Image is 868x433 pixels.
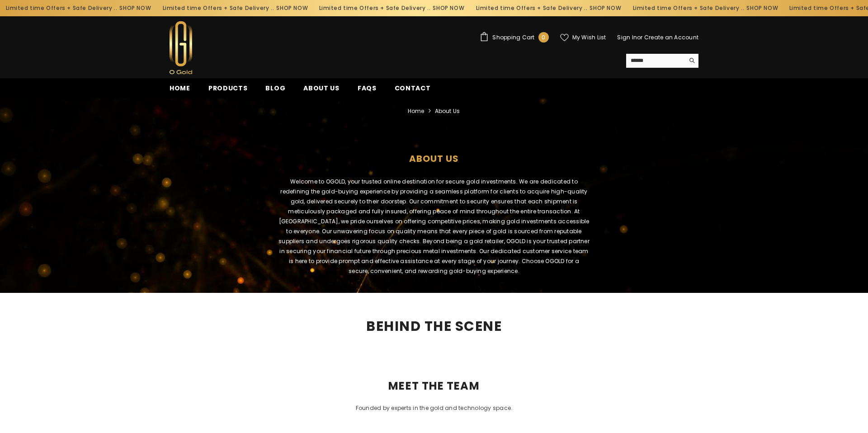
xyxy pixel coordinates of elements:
[617,33,637,41] a: Sign In
[428,3,459,13] a: SHOP NOW
[408,106,425,116] a: Home
[637,33,642,41] span: or
[741,3,773,13] a: SHOP NOW
[256,83,294,99] a: Blog
[435,106,460,116] span: about us
[208,84,248,93] span: Products
[303,84,340,93] span: About us
[395,84,431,93] span: Contact
[170,320,698,333] h2: BEHIND THE SCENE
[7,137,861,174] h1: about us
[644,33,698,41] a: Create an Account
[151,1,308,15] div: Limited time Offers + Safe Delivery ..
[308,1,465,15] div: Limited time Offers + Safe Delivery ..
[114,3,146,13] a: SHOP NOW
[572,35,606,40] span: My Wish List
[492,35,534,40] span: Shopping Cart
[684,54,698,67] button: Search
[199,83,257,99] a: Products
[585,3,616,13] a: SHOP NOW
[358,84,377,93] span: FAQs
[379,381,489,391] span: MEET THE TEAM
[264,177,604,285] div: Welcome to OGOLD, your trusted online destination for secure gold investments. We are dedicated t...
[465,1,622,15] div: Limited time Offers + Safe Delivery ..
[356,404,512,412] span: Founded by experts in the gold and technology space.
[7,99,861,119] nav: breadcrumbs
[294,83,349,99] a: About us
[271,3,302,13] a: SHOP NOW
[265,84,285,93] span: Blog
[560,33,606,42] a: My Wish List
[170,21,192,74] img: Ogold Shop
[386,83,440,99] a: Contact
[542,33,545,42] span: 0
[349,83,386,99] a: FAQs
[170,84,190,93] span: Home
[160,83,199,99] a: Home
[626,54,698,68] summary: Search
[480,32,548,42] a: Shopping Cart
[622,1,778,15] div: Limited time Offers + Safe Delivery ..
